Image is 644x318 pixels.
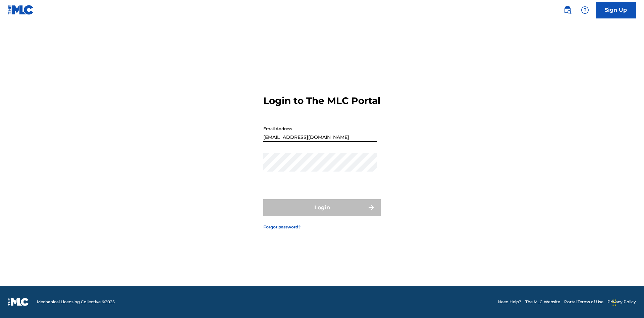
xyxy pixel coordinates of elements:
[564,299,603,305] a: Portal Terms of Use
[607,299,636,305] a: Privacy Policy
[37,299,115,305] span: Mechanical Licensing Collective © 2025
[561,3,574,17] a: Public Search
[596,2,636,18] a: Sign Up
[578,3,592,17] div: Help
[563,6,572,14] img: search
[263,95,380,107] h3: Login to The MLC Portal
[612,293,616,313] div: Drag
[525,299,560,305] a: The MLC Website
[498,299,521,305] a: Need Help?
[8,5,34,15] img: MLC Logo
[581,6,589,14] img: help
[263,224,301,230] a: Forgot password?
[8,298,29,306] img: logo
[610,286,644,318] iframe: Chat Widget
